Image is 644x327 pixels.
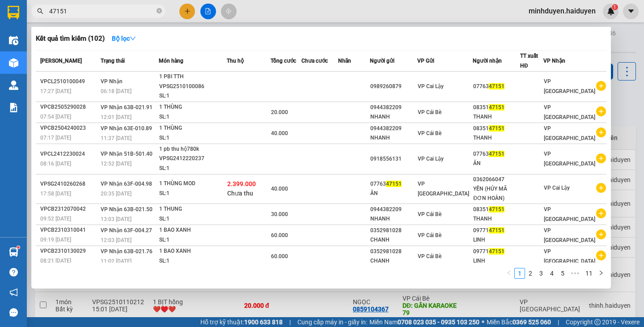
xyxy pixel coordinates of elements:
[418,253,441,259] span: VP Cái Bè
[40,204,98,214] div: VPCB2312070042
[418,156,444,162] span: VP Cai Lậy
[544,78,595,94] span: VP [GEOGRAPHIC_DATA]
[9,308,18,317] span: message
[596,81,606,91] span: plus-circle
[473,133,520,143] div: THANH
[489,248,504,255] span: 47151
[386,181,402,187] span: 47151
[9,103,18,112] img: solution-icon
[159,164,226,174] div: SL: 1
[596,208,606,218] span: plus-circle
[525,268,535,278] a: 2
[515,268,525,278] a: 1
[370,256,417,266] div: CHANH
[227,190,253,197] span: Chưa thu
[370,205,417,214] div: 0944382209
[596,229,606,239] span: plus-circle
[417,58,434,64] span: VP Gửi
[583,268,595,278] a: 11
[101,88,131,94] span: 06:18 [DATE]
[101,258,131,264] span: 11:02 [DATE]
[596,183,606,193] span: plus-circle
[271,211,288,217] span: 30.000
[17,246,20,249] sup: 1
[489,151,504,157] span: 47151
[489,227,504,234] span: 47151
[271,130,288,136] span: 40.000
[418,130,441,136] span: VP Cái Bè
[9,58,18,68] img: warehouse-icon
[544,125,595,141] span: VP [GEOGRAPHIC_DATA]
[159,214,226,224] div: SL: 1
[101,135,131,141] span: 11:37 [DATE]
[101,216,131,222] span: 13:03 [DATE]
[506,270,512,276] span: left
[489,104,504,110] span: 47151
[271,58,296,64] span: Tổng cước
[40,102,98,112] div: VPCB2505290028
[159,204,226,214] div: 1 THUNG
[159,112,226,122] div: SL: 1
[40,135,71,141] span: 07:17 [DATE]
[159,133,226,143] div: SL: 1
[101,227,152,234] span: VP Nhận 63F-004.27
[370,82,417,91] div: 0989260879
[370,235,417,245] div: CHANH
[101,161,131,167] span: 12:52 [DATE]
[557,268,568,279] li: 5
[112,35,136,42] strong: Bộ lọc
[130,35,136,42] span: down
[370,189,417,198] div: ÂN
[558,268,568,278] a: 5
[159,179,226,189] div: 1 THÙNG MOD
[159,58,183,64] span: Món hàng
[101,58,125,64] span: Trạng thái
[547,268,557,279] li: 4
[473,159,520,168] div: ÂN
[101,104,153,110] span: VP Nhận 63B-021.91
[473,226,520,235] div: 09771
[473,103,520,112] div: 08351
[49,6,155,16] input: Tìm tên, số ĐT hoặc mã đơn
[544,206,595,222] span: VP [GEOGRAPHIC_DATA]
[418,211,441,217] span: VP Cái Bè
[40,88,71,94] span: 17:27 [DATE]
[568,268,582,279] span: •••
[159,246,226,256] div: 1 BAO XANH
[40,237,71,243] span: 09:19 [DATE]
[101,181,152,187] span: VP Nhận 63F-004.98
[40,246,98,256] div: VPCB2310130029
[525,268,536,279] li: 2
[40,161,71,167] span: 08:16 [DATE]
[159,102,226,112] div: 1 THÙNG
[159,144,226,164] div: 1 pb thu hộ780k VPSG2412220237
[370,112,417,122] div: NHANH
[9,268,18,276] span: question-circle
[9,81,18,90] img: warehouse-icon
[544,248,595,264] span: VP [GEOGRAPHIC_DATA]
[159,72,226,91] div: 1 PBI TTH VPSG2510100086 1.800.000
[504,268,514,279] li: Previous Page
[36,34,105,43] h3: Kết quả tìm kiếm ( 102 )
[271,186,288,192] span: 40.000
[489,206,504,212] span: 47151
[418,232,441,238] span: VP Cái Bè
[159,91,226,101] div: SL: 1
[40,123,98,133] div: VPCB2504240023
[370,179,417,189] div: 07763
[370,214,417,224] div: NHANH
[418,83,444,89] span: VP Cai Lậy
[9,247,18,257] img: warehouse-icon
[544,104,595,120] span: VP [GEOGRAPHIC_DATA]
[105,31,143,46] button: Bộ lọcdown
[101,206,153,212] span: VP Nhận 63B-021.50
[40,179,98,189] div: VPSG2410260268
[8,6,19,19] img: logo-vxr
[40,225,98,235] div: VPCB2310310041
[473,175,520,184] div: 0362066047
[40,191,71,197] span: 17:58 [DATE]
[473,184,520,203] div: YẾN (HỦY MÃ ĐƠN HOÀN)
[9,36,18,45] img: warehouse-icon
[101,248,153,255] span: VP Nhận 63B-021.76
[159,235,226,245] div: SL: 1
